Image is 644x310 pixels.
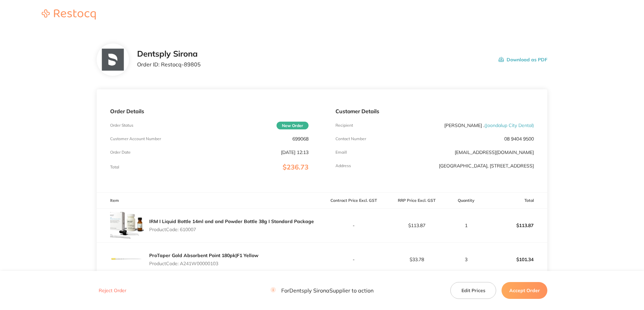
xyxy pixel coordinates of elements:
[110,165,119,169] p: Total
[322,257,385,262] p: -
[137,61,201,67] p: Order ID: Restocq- 89805
[35,9,102,21] a: Restocq logo
[292,136,309,142] p: 699068
[455,149,534,155] a: [EMAIL_ADDRESS][DOMAIN_NAME]
[335,123,353,128] p: Recipient
[281,150,309,155] p: [DATE] 12:13
[504,136,534,142] p: 08 9404 9500
[335,163,351,168] p: Address
[484,193,547,209] th: Total
[270,287,374,294] p: For Dentsply Sirona Supplier to action
[485,251,547,268] p: $101.34
[110,136,161,141] p: Customer Account Number
[449,223,484,228] p: 1
[448,193,484,209] th: Quantity
[102,49,124,71] img: NTllNzd2NQ
[385,223,448,228] p: $113.87
[450,282,496,299] button: Edit Prices
[110,243,144,276] img: cGdzcXo0MA
[35,9,102,20] img: Restocq logo
[484,122,534,128] span: ( Joondalup City Dental )
[110,150,131,155] p: Order Date
[149,227,314,232] p: Product Code: 610007
[137,49,201,59] h2: Dentsply Sirona
[439,163,534,168] p: [GEOGRAPHIC_DATA], [STREET_ADDRESS]
[149,261,258,266] p: Product Code: A241W00000103
[149,252,258,258] a: ProTaper Gold Absorbent Point 180pk|F1 Yellow
[110,108,309,114] p: Order Details
[385,257,448,262] p: $33.78
[277,122,309,129] span: New Order
[335,136,366,141] p: Contact Number
[149,218,314,224] a: IRM I Liquid Bottle 14ml and and Powder Bottle 38g I Standard Package
[322,223,385,228] p: -
[449,257,484,262] p: 3
[502,282,547,299] button: Accept Order
[485,217,547,234] p: $113.87
[97,288,128,294] button: Reject Order
[97,193,322,209] th: Item
[110,209,144,242] img: Nm5xcmZzZg
[385,193,448,209] th: RRP Price Excl. GST
[322,193,385,209] th: Contract Price Excl. GST
[498,49,547,70] button: Download as PDF
[335,108,534,114] p: Customer Details
[335,150,347,155] p: Emaill
[110,123,133,128] p: Order Status
[444,123,534,128] p: [PERSON_NAME] .
[283,163,309,171] span: $236.73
